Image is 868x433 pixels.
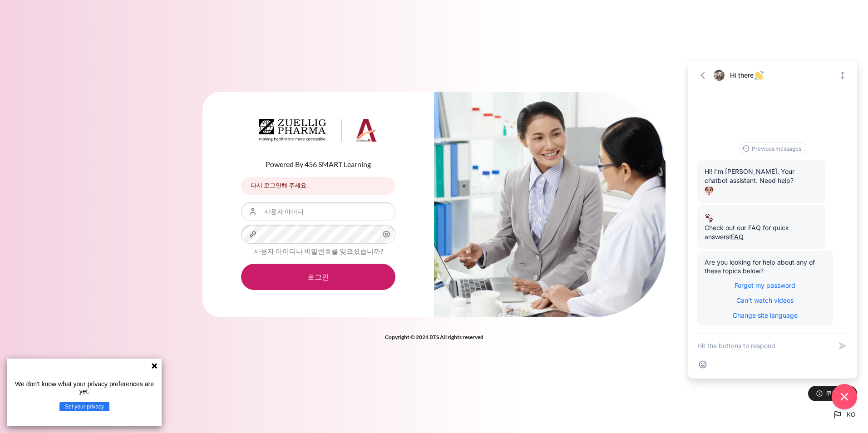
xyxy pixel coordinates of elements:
a: 사용자 아이디나 비밀번호를 잊으셨습니까? [254,247,383,255]
button: 쿠키 공지 [808,386,857,401]
button: Set your privacy [59,402,109,411]
span: 쿠키 공지 [826,389,850,398]
p: We don't know what your privacy preferences are yet. [11,380,158,395]
button: Languages [829,406,859,424]
a: Architeck [259,119,377,145]
button: 로그인 [241,264,395,290]
div: 다시 로그인해 주세요. [241,177,395,195]
input: 사용자 아이디 [241,202,395,221]
p: Powered By 456 SMART Learning [241,159,395,170]
img: Architeck [259,119,377,142]
span: ko [847,410,855,419]
strong: Copyright © 2024 BTS All rights reserved [385,334,483,340]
